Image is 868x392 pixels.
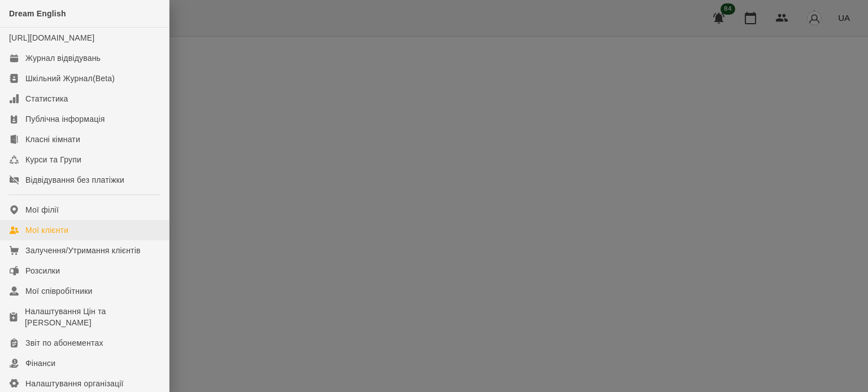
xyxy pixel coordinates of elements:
a: [URL][DOMAIN_NAME] [9,33,94,42]
div: Журнал відвідувань [25,52,101,64]
div: Мої клієнти [25,224,68,236]
div: Звіт по абонементах [25,337,103,349]
div: Мої філії [25,204,59,215]
div: Відвідування без платіжки [25,174,124,186]
div: Курси та Групи [25,154,81,165]
div: Шкільний Журнал(Beta) [25,73,115,84]
div: Класні кімнати [25,134,80,145]
div: Розсилки [25,265,60,276]
div: Фінанси [25,358,55,369]
div: Мої співробітники [25,285,93,297]
div: Налаштування організації [25,378,124,389]
div: Залучення/Утримання клієнтів [25,245,141,256]
div: Статистика [25,93,68,104]
span: Dream English [9,9,66,18]
div: Налаштування Цін та [PERSON_NAME] [25,306,160,328]
div: Публічна інформація [25,113,105,125]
